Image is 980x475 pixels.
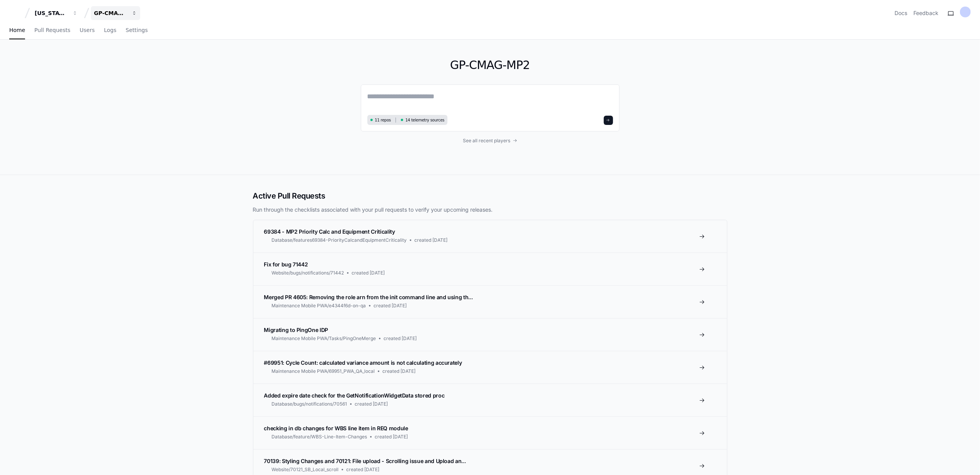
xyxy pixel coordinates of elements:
[352,270,385,276] span: created [DATE]
[80,22,95,39] a: Users
[272,237,407,243] span: Database/features69384-PriorityCalcandEquipmentCriticality
[253,206,727,214] p: Run through the checklists associated with your pull requests to verify your upcoming releases.
[384,335,417,342] span: created [DATE]
[272,303,366,309] span: Maintenance Mobile PWA/e4344f6d-on-qa
[94,9,127,17] div: GP-CMAG-MP2
[264,294,473,300] span: Merged PR 4605: Removing the role arn from the init command line and using th...
[104,22,116,39] a: Logs
[264,261,308,268] span: Fix for bug 71442
[264,458,466,464] span: 70139: Styling Changes and 70121: File upload - Scrolling issue and Upload an...
[253,253,727,285] a: Fix for bug 71442Website/bugs/notifications/71442created [DATE]
[375,434,408,440] span: created [DATE]
[264,425,408,431] span: checking in db changes for WBS line item in REQ module
[80,28,95,32] span: Users
[347,467,380,473] span: created [DATE]
[253,318,727,351] a: Migrating to PingOne IDPMaintenance Mobile PWA/Tasks/PingOneMergecreated [DATE]
[374,303,407,309] span: created [DATE]
[272,401,347,407] span: Database/bugs/notifications/70561
[264,327,328,333] span: Migrating to PingOne IDP
[91,6,140,20] button: GP-CMAG-MP2
[253,220,727,253] a: 69384 - MP2 Priority Calc and Equipment CriticalityDatabase/features69384-PriorityCalcandEquipmen...
[361,58,620,72] h1: GP-CMAG-MP2
[272,434,367,440] span: Database/feature/WBS-Line-Item-Changes
[383,368,416,374] span: created [DATE]
[253,285,727,318] a: Merged PR 4605: Removing the role arn from the init command line and using th...Maintenance Mobil...
[253,384,727,416] a: Added expire date check for the GetNotificationWidgetData stored procDatabase/bugs/notifications/...
[126,22,147,39] a: Settings
[253,351,727,384] a: #69951: Cycle Count: calculated variance amount is not calculating accuratelyMaintenance Mobile P...
[264,228,395,235] span: 69384 - MP2 Priority Calc and Equipment Criticality
[126,28,147,32] span: Settings
[272,467,339,473] span: Website/70121_SB_Local_scroll
[264,359,462,366] span: #69951: Cycle Count: calculated variance amount is not calculating accurately
[253,190,727,201] h2: Active Pull Requests
[272,368,375,374] span: Maintenance Mobile PWA/69951_PWA_QA_local
[895,9,907,17] a: Docs
[9,22,25,39] a: Home
[32,6,81,20] button: [US_STATE] Pacific
[253,416,727,449] a: checking in db changes for WBS line item in REQ moduleDatabase/feature/WBS-Line-Item-Changescreat...
[272,270,344,276] span: Website/bugs/notifications/71442
[9,28,25,32] span: Home
[375,117,391,123] span: 11 repos
[355,401,388,407] span: created [DATE]
[35,9,68,17] div: [US_STATE] Pacific
[361,138,620,144] a: See all recent players
[272,335,376,342] span: Maintenance Mobile PWA/Tasks/PingOneMerge
[104,28,116,32] span: Logs
[415,237,448,243] span: created [DATE]
[34,22,70,39] a: Pull Requests
[463,138,510,144] span: See all recent players
[34,28,70,32] span: Pull Requests
[405,117,444,123] span: 14 telemetry sources
[264,392,445,399] span: Added expire date check for the GetNotificationWidgetData stored proc
[913,9,938,17] button: Feedback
